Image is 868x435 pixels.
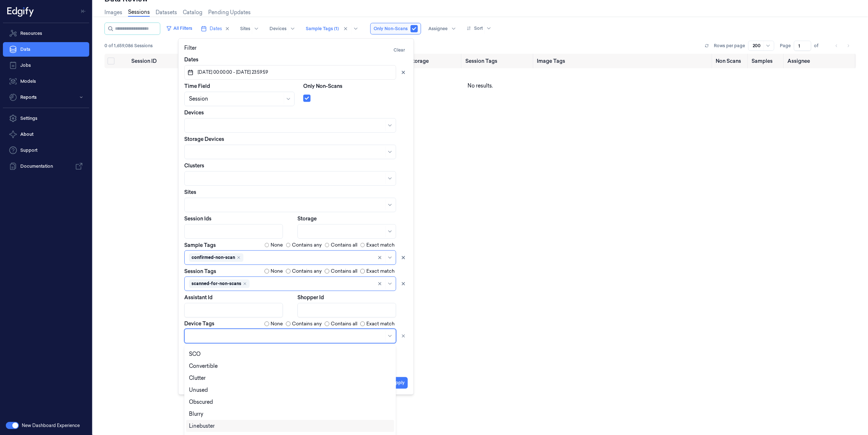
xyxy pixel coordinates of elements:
[271,268,283,275] label: None
[189,410,203,418] div: Blurry
[184,136,224,143] label: Storage Devices
[192,280,241,287] div: scanned-for-non-scans
[78,5,89,17] button: Toggle Navigation
[814,42,826,49] span: of
[331,242,357,249] label: Contains all
[785,54,856,68] th: Assignee
[210,25,222,32] span: Dates
[3,58,89,73] a: Jobs
[366,242,395,249] label: Exact match
[832,41,853,51] nav: pagination
[3,127,89,142] button: About
[128,54,224,68] th: Session ID
[156,9,177,16] a: Datasets
[3,74,89,89] a: Models
[184,215,211,223] label: Session Ids
[184,45,408,56] div: Filter
[208,9,251,16] a: Pending Updates
[714,42,745,49] p: Rows per page
[189,386,208,394] div: Unused
[107,57,115,65] button: Select all
[184,162,204,170] label: Clusters
[271,320,283,328] label: None
[3,159,89,174] a: Documentation
[184,243,216,248] label: Sample Tags
[292,320,322,328] label: Contains any
[374,25,408,32] span: Only Non-Scans
[3,42,89,57] a: Data
[236,255,241,260] div: Remove ,confirmed-non-scan
[243,281,247,286] div: Remove ,scanned-for-non-scans
[3,143,89,158] a: Support
[292,242,322,249] label: Contains any
[297,215,317,223] label: Storage
[184,269,216,274] label: Session Tags
[184,189,196,196] label: Sites
[366,268,395,275] label: Exact match
[3,111,89,126] a: Settings
[189,374,206,382] div: Clutter
[331,320,357,328] label: Contains all
[331,268,357,275] label: Contains all
[104,68,856,103] td: No results.
[184,321,214,326] label: Device Tags
[391,45,408,56] button: Clear
[163,23,195,34] button: All Filters
[184,65,396,80] button: [DATE] 00:00:00 - [DATE] 23:59:59
[104,42,153,49] span: 0 of 1,659,086 Sessions
[196,69,268,76] span: [DATE] 00:00:00 - [DATE] 23:59:59
[303,83,342,90] label: Only Non-Scans
[297,294,324,301] label: Shopper Id
[534,54,713,68] th: Image Tags
[183,9,202,16] a: Catalog
[189,422,215,430] div: Linebuster
[184,56,198,64] label: Dates
[391,54,462,68] th: Video Storage
[292,268,322,275] label: Contains any
[389,377,408,389] button: Apply
[3,26,89,41] a: Resources
[713,54,749,68] th: Non Scans
[189,398,213,406] div: Obscured
[184,294,213,301] label: Assistant Id
[192,254,235,261] div: confirmed-non-scan
[189,350,201,358] div: SCO
[3,90,89,105] button: Reports
[271,242,283,249] label: None
[749,54,785,68] th: Samples
[128,8,150,17] a: Sessions
[780,42,791,49] span: Page
[104,9,122,16] a: Images
[366,320,395,328] label: Exact match
[198,23,233,34] button: Dates
[184,83,210,90] label: Time Field
[184,109,204,117] label: Devices
[189,362,218,370] div: Convertible
[462,54,534,68] th: Session Tags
